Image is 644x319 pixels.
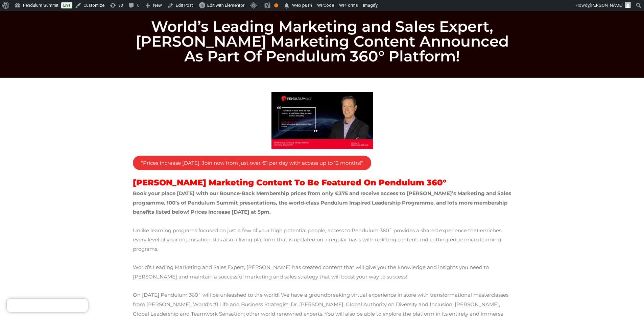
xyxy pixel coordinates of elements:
a: Live [61,2,72,8]
b: [PERSON_NAME] Marketing Content To Be Featured On Pendulum 360° [133,178,446,187]
span: [PERSON_NAME] [590,3,623,8]
strong: Book your place [DATE] with our Bounce-Back Membership prices from only €375 and receive access t... [133,190,511,215]
span: Edit with Elementor [207,3,244,8]
div: OK [274,3,278,7]
p: World’s Leading Marketing and Sales Expert, [PERSON_NAME] has created content that will give you ... [133,263,511,282]
p: Unlike learning programs focused on just a few of your high potential people, access to Pendulum ... [133,226,511,254]
iframe: Brevo live chat [7,299,88,312]
span:  [283,1,290,10]
a: “Prices Increase [DATE]. Join now from just over €1 per day with access up to 12 months!” [133,156,371,170]
h1: World’s Leading Marketing and Sales Expert, [PERSON_NAME] Marketing Content Announced As Part Of ... [133,19,511,63]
